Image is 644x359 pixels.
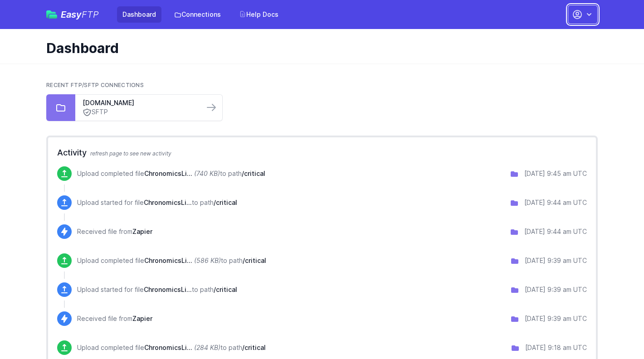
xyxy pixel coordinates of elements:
[524,169,587,178] div: [DATE] 9:45 am UTC
[46,10,99,19] a: EasyFTP
[61,10,99,19] span: Easy
[77,198,237,207] p: Upload started for file to path
[525,314,587,323] div: [DATE] 9:39 am UTC
[194,257,221,264] i: (586 KB)
[46,82,598,89] h2: Recent FTP/SFTP Connections
[214,286,237,293] span: /critical
[214,199,237,206] span: /critical
[524,227,587,236] div: [DATE] 9:44 am UTC
[90,150,171,157] span: refresh page to see new activity
[82,9,99,20] span: FTP
[77,227,152,236] p: Received file from
[524,198,587,207] div: [DATE] 9:44 am UTC
[77,169,265,178] p: Upload completed file to path
[77,314,152,323] p: Received file from
[242,344,266,351] span: /critical
[144,257,192,264] span: ChronomicsLimited..INT2509000000436.Critical.Result.20250905093834.pdf
[77,285,237,294] p: Upload started for file to path
[132,228,152,235] span: Zapier
[46,10,57,19] img: easyftp_logo.png
[144,286,192,293] span: ChronomicsLimited..INT2509000000436.Critical.Result.20250905093834.pdf
[83,98,197,107] a: [DOMAIN_NAME]
[525,343,587,352] div: [DATE] 9:18 am UTC
[169,6,226,23] a: Connections
[57,146,587,159] h2: Activity
[144,199,192,206] span: ChronomicsLimited..INT2509000000436.Critical.Result.20250905094236.pdf
[243,257,266,264] span: /critical
[242,170,265,177] span: /critical
[46,40,590,56] h1: Dashboard
[132,315,152,322] span: Zapier
[525,256,587,265] div: [DATE] 9:39 am UTC
[525,285,587,294] div: [DATE] 9:39 am UTC
[77,256,266,265] p: Upload completed file to path
[83,107,197,117] a: SFTP
[117,6,161,23] a: Dashboard
[194,344,220,351] i: (284 KB)
[77,343,266,352] p: Upload completed file to path
[144,170,192,177] span: ChronomicsLimited..INT2509000000436.Critical.Result.20250905094236.pdf
[144,344,192,351] span: ChronomicsLimited..INT2509000000436.Critical.Result.20250905091803.pdf
[234,6,284,23] a: Help Docs
[194,170,220,177] i: (740 KB)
